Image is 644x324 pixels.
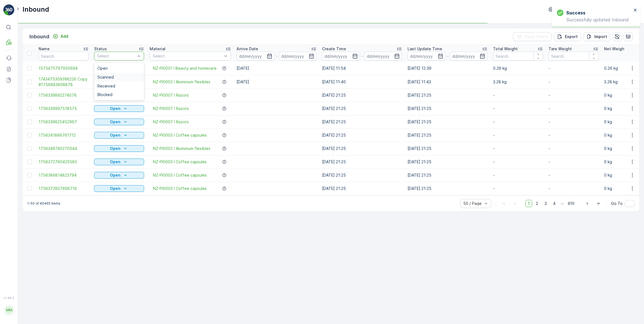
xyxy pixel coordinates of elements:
span: v 1.49.0 [3,296,14,300]
a: 1756339997518575 [39,106,89,111]
div: Toggle Row Selected [27,186,32,191]
p: Clear Filters [524,34,548,39]
p: Add [61,34,68,39]
input: dd/mm/yyyy [279,52,317,61]
button: Open [94,172,144,179]
button: Open [94,185,144,192]
span: NZ-PI0002 I Aluminium flexibles [24,137,86,142]
td: [DATE] 21:25 [405,142,490,155]
p: Inbound [22,5,49,14]
a: NZ-PI0003 I Coffee capsules [153,132,207,138]
p: - [549,119,598,125]
td: [DATE] 21:25 [319,169,405,182]
p: Select [97,53,135,59]
span: Name : [5,91,18,96]
p: Open [110,132,120,138]
p: Create Time [322,46,346,52]
button: Export [554,32,581,41]
a: NZ-PI0003 I Coffee capsules [153,159,207,165]
span: Pallet_NZ01 #462 [18,91,52,96]
div: Toggle Row Selected [27,80,32,84]
p: Status [94,46,107,52]
p: Import [594,34,607,39]
p: - [549,92,598,98]
div: Toggle Row Selected [27,93,32,97]
img: logo [3,4,14,16]
p: - [493,92,543,98]
span: 4 [550,200,558,207]
td: [DATE] 21:25 [319,89,405,102]
div: Toggle Row Selected [27,120,32,124]
a: NZ-PI0007 I Razors [153,106,189,111]
a: NZ-PI0002 I Aluminium flexibles [153,79,210,85]
p: Select [153,53,222,59]
p: Material [150,46,165,52]
span: Tare Weight : [5,119,31,123]
a: NZ-PI0007 I Razors [153,92,189,98]
td: [DATE] 21:25 [319,182,405,195]
a: 1756386814823794 [39,172,89,178]
a: 1756339825452967 [39,119,89,125]
td: [DATE] 21:25 [319,102,405,115]
p: - [493,186,543,191]
span: Go To [611,201,623,206]
input: dd/mm/yyyy [450,52,488,61]
p: - [549,66,598,71]
input: Search [39,52,89,61]
button: Import [583,32,610,41]
span: Open [97,66,108,71]
a: 1756349740270544 [39,146,89,151]
p: Successfully updated Inbound [557,17,632,22]
p: - [493,132,543,138]
td: [DATE] 21:25 [405,169,490,182]
td: [DATE] 21:25 [405,129,490,142]
span: NZ-PI0002 I Aluminium flexibles [153,146,210,151]
a: 1756339892274078 [39,92,89,98]
a: 1573475797950694 [39,66,89,71]
p: Total Weight [493,46,518,52]
div: Toggle Row Selected [27,160,32,164]
input: dd/mm/yyyy [237,52,275,61]
p: - [549,186,598,191]
td: [DATE] 21:25 [319,129,405,142]
input: dd/mm/yyyy [407,52,446,61]
button: Open [94,159,144,165]
td: [DATE] 21:25 [405,89,490,102]
p: - [276,53,278,59]
td: [DATE] 21:25 [405,182,490,195]
a: NZ-PI0001 I Beauty and homecare [153,66,217,71]
span: NZ-PI0003 I Coffee capsules [153,172,207,178]
p: Open [110,106,120,111]
p: - [549,172,598,178]
td: [DATE] 21:25 [319,155,405,169]
p: Pallet_NZ01 #462 [302,5,341,11]
span: Scanned [97,75,114,79]
td: [DATE] 21:25 [405,155,490,169]
div: Toggle Row Selected [27,133,32,137]
p: 3.28 kg [493,79,543,85]
button: Clear Filters [513,32,552,41]
td: [DATE] 21:25 [405,115,490,129]
span: Material : [5,137,24,142]
p: - [493,106,543,111]
button: Open [94,132,144,139]
td: [DATE] 11:43 [405,75,490,89]
span: NZ-PI0003 I Coffee capsules [153,186,207,191]
p: Open [110,159,120,165]
p: - [493,146,543,151]
p: - [447,53,449,59]
span: Asset Type : [5,128,29,132]
span: 1 [525,200,532,207]
td: [DATE] 11:54 [319,62,405,75]
p: Open [110,119,120,125]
